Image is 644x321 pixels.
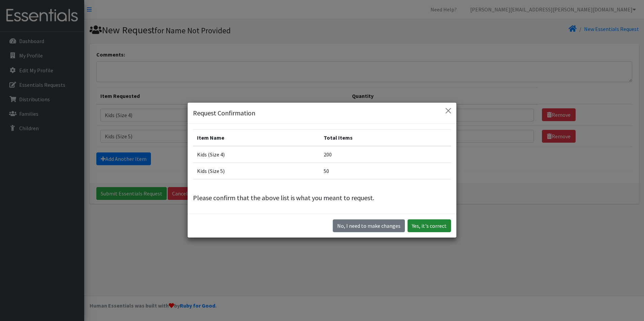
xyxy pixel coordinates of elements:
[320,129,451,146] th: Total Items
[320,163,451,179] td: 50
[193,129,320,146] th: Item Name
[443,105,454,116] button: Close
[320,146,451,163] td: 200
[193,193,451,203] p: Please confirm that the above list is what you meant to request.
[193,163,320,179] td: Kids (Size 5)
[193,146,320,163] td: Kids (Size 4)
[408,219,451,232] button: Yes, it's correct
[333,219,405,232] button: No I need to make changes
[193,108,255,118] h5: Request Confirmation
